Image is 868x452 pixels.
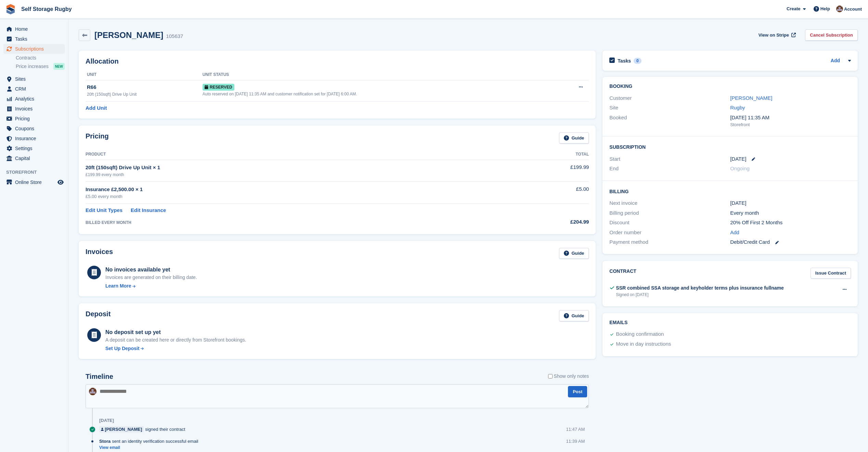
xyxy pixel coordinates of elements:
[618,58,631,64] h2: Tasks
[609,84,851,89] h2: Booking
[86,186,495,194] div: Insurance £2,500.00 × 1
[105,336,246,344] p: A deposit can be created here or directly from Storefront bookings.
[495,218,589,226] div: £204.99
[56,178,65,186] a: Preview store
[203,69,556,80] th: Unit Status
[15,104,56,114] span: Invoices
[634,58,642,64] div: 0
[559,132,589,144] a: Guide
[609,104,730,112] div: Site
[86,193,495,200] div: £5.00 every month
[15,94,56,104] span: Analytics
[105,282,131,290] div: Learn More
[3,124,65,133] a: menu
[616,292,783,298] div: Signed on [DATE]
[609,199,730,207] div: Next invoice
[548,373,553,380] input: Show only notes
[609,209,730,217] div: Billing period
[166,32,183,40] div: 105637
[730,238,851,246] div: Debit/Credit Card
[6,169,68,176] span: Storefront
[86,373,113,381] h2: Timeline
[203,91,556,97] div: Auto reserved on [DATE] 11:35 AM and customer notification set for [DATE] 6:00 AM.
[559,248,589,259] a: Guide
[609,238,730,246] div: Payment method
[15,24,56,34] span: Home
[16,63,49,70] span: Price increases
[566,438,585,444] div: 11:39 AM
[616,340,671,348] div: Move in day instructions
[3,74,65,84] a: menu
[495,160,589,181] td: £199.99
[87,83,203,91] div: R66
[5,4,16,14] img: stora-icon-8386f47178a22dfd0bd8f6a31ec36ba5ce8667c1dd55bd0f319d3a0aa187defe.svg
[203,84,234,91] span: Reserved
[609,268,636,279] h2: Contract
[495,182,589,204] td: £5.00
[730,219,851,227] div: 20% Off First 2 Months
[94,30,163,40] h2: [PERSON_NAME]
[609,114,730,128] div: Booked
[86,104,107,112] a: Add Unit
[609,94,730,102] div: Customer
[18,3,75,15] a: Self Storage Rugby
[609,320,851,325] h2: Emails
[86,69,203,80] th: Unit
[105,274,197,281] div: Invoices are generated on their billing date.
[15,84,56,94] span: CRM
[609,143,851,150] h2: Subscription
[3,34,65,44] a: menu
[15,74,56,84] span: Sites
[86,164,495,172] div: 20ft (150sqft) Drive Up Unit × 1
[836,5,843,12] img: Amanda Orton
[730,114,851,122] div: [DATE] 11:35 AM
[86,149,495,160] th: Product
[99,426,189,433] div: signed their contract
[15,124,56,133] span: Coupons
[3,177,65,187] a: menu
[616,330,664,338] div: Booking confirmation
[105,345,246,352] a: Set Up Deposit
[99,426,144,433] a: [PERSON_NAME]
[86,57,589,65] h2: Allocation
[811,268,851,279] a: Issue Contract
[89,388,96,395] img: Amanda Orton
[805,29,858,41] a: Cancel Subscription
[844,6,862,13] span: Account
[3,114,65,123] a: menu
[730,121,851,128] div: Storefront
[3,44,65,54] a: menu
[86,310,111,321] h2: Deposit
[609,229,730,237] div: Order number
[820,5,830,12] span: Help
[609,155,730,163] div: Start
[105,282,197,290] a: Learn More
[99,438,111,444] span: Stora
[3,144,65,153] a: menu
[730,199,851,207] div: [DATE]
[3,134,65,143] a: menu
[86,207,122,214] a: Edit Unit Types
[609,165,730,173] div: End
[730,209,851,217] div: Every month
[86,248,113,259] h2: Invoices
[730,229,739,237] a: Add
[15,134,56,143] span: Insurance
[3,24,65,34] a: menu
[15,44,56,54] span: Subscriptions
[3,104,65,114] a: menu
[831,57,840,65] a: Add
[16,63,65,70] a: Price increases NEW
[99,438,202,444] div: sent an identity verification successful email
[730,155,746,163] time: 2025-09-09 00:00:00 UTC
[105,345,140,352] div: Set Up Deposit
[609,219,730,227] div: Discount
[15,114,56,123] span: Pricing
[559,310,589,321] a: Guide
[105,266,197,274] div: No invoices available yet
[99,445,202,451] a: View email
[730,165,750,171] span: Ongoing
[756,29,797,41] a: View on Stripe
[15,144,56,153] span: Settings
[730,105,745,110] a: Rugby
